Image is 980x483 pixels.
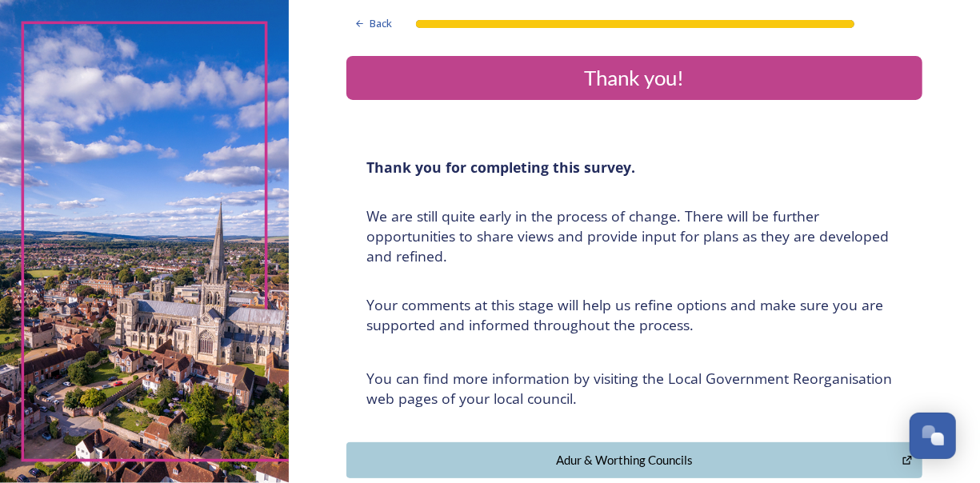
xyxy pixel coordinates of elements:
[353,62,916,94] div: Thank you!
[366,295,902,335] h4: Your comments at this stage will help us refine options and make sure you are supported and infor...
[366,206,902,266] h4: We are still quite early in the process of change. There will be further opportunities to share v...
[366,369,902,409] h4: You can find more information by visiting the Local Government Reorganisation web pages of your l...
[910,413,956,459] button: Open Chat
[355,451,894,469] div: Adur & Worthing Councils
[370,16,392,31] span: Back
[346,442,922,478] button: Adur & Worthing Councils
[366,158,635,177] strong: Thank you for completing this survey.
